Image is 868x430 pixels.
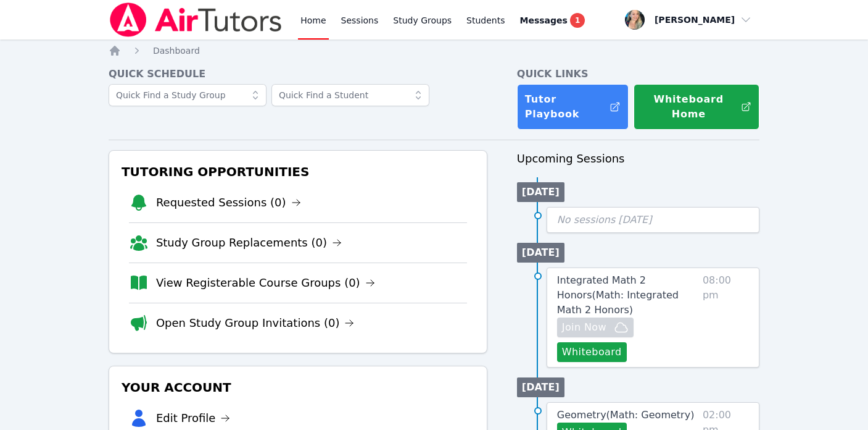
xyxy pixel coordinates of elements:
span: Messages [520,14,568,27]
button: Join Now [557,318,634,337]
h3: Tutoring Opportunities [119,161,477,183]
span: 1 [570,13,585,28]
a: Geometry(Math: Geometry) [557,408,695,423]
a: Study Group Replacements (0) [156,234,342,251]
span: Join Now [562,320,606,335]
button: Whiteboard Home [634,84,759,130]
span: Geometry ( Math: Geometry ) [557,409,695,421]
nav: Breadcrumb [109,44,759,57]
a: Open Study Group Invitations (0) [156,314,355,332]
h4: Quick Schedule [109,67,487,82]
button: Whiteboard [557,342,627,362]
a: Edit Profile [156,410,231,427]
li: [DATE] [517,243,564,263]
a: Dashboard [153,44,200,57]
a: Requested Sessions (0) [156,194,301,211]
span: Dashboard [153,46,200,56]
input: Quick Find a Student [271,84,429,106]
li: [DATE] [517,182,564,202]
li: [DATE] [517,377,564,397]
h4: Quick Links [517,67,759,82]
a: Integrated Math 2 Honors(Math: Integrated Math 2 Honors) [557,273,698,318]
input: Quick Find a Study Group [109,84,267,106]
h3: Upcoming Sessions [517,150,759,167]
span: 08:00 pm [703,273,749,362]
img: Air Tutors [109,2,283,37]
a: View Registerable Course Groups (0) [156,274,375,292]
h3: Your Account [119,376,477,398]
span: Integrated Math 2 Honors ( Math: Integrated Math 2 Honors ) [557,274,679,316]
span: No sessions [DATE] [557,214,652,226]
a: Tutor Playbook [517,84,629,130]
